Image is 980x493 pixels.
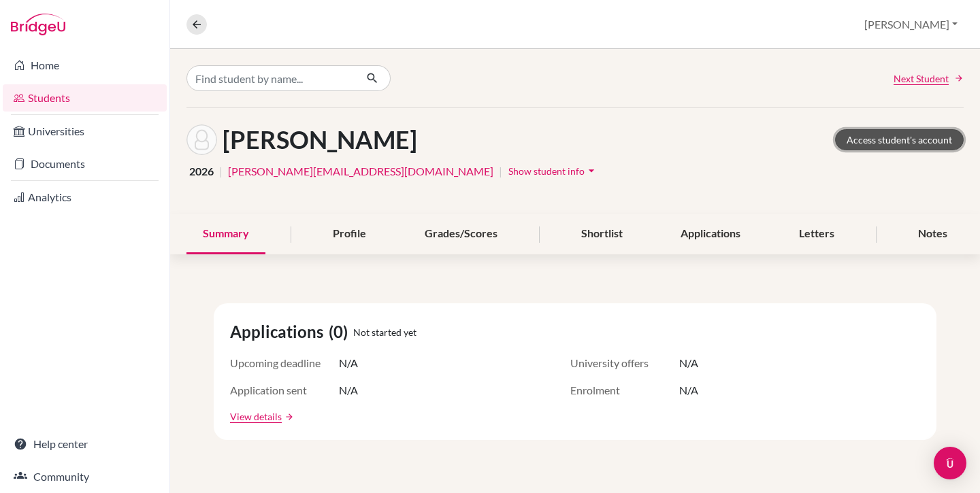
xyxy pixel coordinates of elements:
a: Home [3,52,167,79]
input: Find student by name... [186,65,355,91]
button: Show student infoarrow_drop_down [508,160,599,182]
a: Help center [3,430,167,458]
div: Letters [783,214,851,254]
a: Community [3,463,167,490]
span: N/A [339,382,358,398]
span: 2026 [189,163,214,180]
a: View details [230,409,282,424]
span: Applications [230,320,329,344]
span: | [219,163,223,180]
a: Analytics [3,184,167,211]
span: N/A [679,355,698,371]
div: Summary [186,214,265,254]
span: (0) [329,320,353,344]
a: arrow_forward [282,412,294,422]
button: [PERSON_NAME] [858,12,964,37]
a: Next Student [894,71,964,86]
div: Grades/Scores [408,214,514,254]
div: Open Intercom Messenger [934,447,966,479]
span: Application sent [230,382,339,398]
a: Universities [3,118,167,145]
img: Bridge-U [11,14,65,35]
div: Shortlist [565,214,639,254]
div: Profile [316,214,382,254]
span: Not started yet [353,325,416,339]
div: Applications [664,214,757,254]
span: Show student info [508,165,585,177]
a: Access student's account [835,129,964,150]
span: Enrolment [570,382,679,398]
a: Documents [3,150,167,177]
span: N/A [339,355,358,371]
i: arrow_drop_down [585,164,598,177]
span: University offers [570,355,679,371]
span: | [499,163,502,180]
div: Notes [902,214,964,254]
img: Yashas Acharya's avatar [186,124,217,155]
a: [PERSON_NAME][EMAIL_ADDRESS][DOMAIN_NAME] [228,163,493,180]
a: Students [3,84,167,112]
span: Upcoming deadline [230,355,339,371]
span: N/A [679,382,698,398]
h1: [PERSON_NAME] [223,125,417,154]
span: Next Student [894,71,949,86]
